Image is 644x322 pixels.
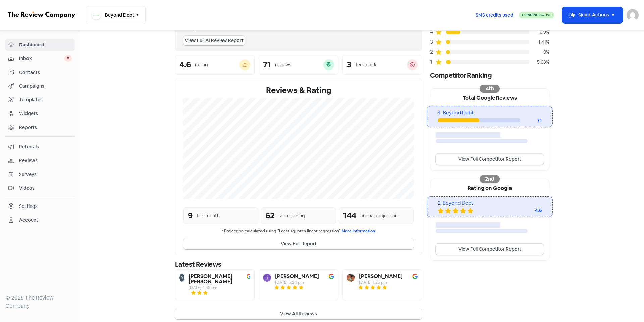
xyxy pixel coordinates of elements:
div: [DATE] 4:45 pm [189,286,245,290]
button: View All Reviews [175,308,422,319]
b: [PERSON_NAME] [275,274,319,279]
img: Avatar [263,274,271,282]
img: Avatar [179,274,184,282]
a: More information. [342,228,376,234]
div: Settings [19,203,38,210]
div: 3 [430,38,435,46]
b: [PERSON_NAME] [PERSON_NAME] [189,274,245,284]
div: 4. Beyond Debt [438,109,541,117]
button: Beyond Debt [86,6,146,24]
span: Campaigns [19,83,72,90]
span: Reports [19,124,72,131]
button: View Full Report [183,238,414,249]
div: 1 [430,58,435,66]
span: Contacts [19,69,72,76]
span: Referrals [19,143,72,150]
a: Sending Active [519,11,554,19]
div: 2 [430,48,435,56]
img: Image [329,274,334,279]
a: Videos [5,182,75,194]
span: Templates [19,96,72,103]
div: since joining [279,212,305,219]
div: this month [197,212,220,219]
span: Videos [19,185,72,192]
span: Sending Active [524,13,551,17]
div: 16.9% [529,29,549,36]
div: rating [195,61,208,68]
div: reviews [275,61,291,68]
img: User [627,9,639,21]
div: 71 [520,117,542,124]
a: Account [5,214,75,226]
span: Inbox [19,55,64,62]
a: SMS credits used [470,11,519,18]
span: Dashboard [19,41,72,48]
span: Surveys [19,171,72,178]
b: [PERSON_NAME] [359,274,403,279]
a: 4.6rating [175,55,255,75]
button: Quick Actions [562,7,623,23]
a: Campaigns [5,80,75,92]
div: 2. Beyond Debt [438,199,541,207]
span: 0 [64,55,72,62]
small: * Projection calculated using "Least squares linear regression". [183,228,414,234]
div: 62 [265,210,275,222]
div: Rating on Google [430,179,549,196]
div: 4 [430,28,435,36]
div: 0% [529,49,549,56]
div: [DATE] 1:26 pm [359,280,403,284]
span: SMS credits used [476,12,513,19]
a: Dashboard [5,39,75,51]
span: Widgets [19,110,72,117]
a: Widgets [5,107,75,120]
div: 4th [480,85,500,93]
div: Account [19,217,38,224]
a: Referrals [5,141,75,153]
a: View Full Competitor Report [436,244,544,255]
a: Contacts [5,66,75,79]
a: View Full Competitor Report [436,154,544,165]
div: annual projection [360,212,398,219]
div: © 2025 The Review Company [5,294,75,310]
div: 5.63% [529,59,549,66]
div: 3 [347,61,352,69]
div: 1.41% [529,39,549,46]
a: Settings [5,200,75,213]
a: Templates [5,94,75,106]
div: 9 [188,210,193,222]
img: Image [412,274,418,279]
div: Reviews & Rating [183,84,414,96]
div: 71 [263,61,271,69]
div: Total Google Reviews [430,89,549,106]
div: Latest Reviews [175,259,422,269]
a: Reports [5,121,75,134]
a: 71reviews [259,55,338,75]
a: Inbox 0 [5,52,75,65]
img: Image [247,274,250,279]
div: Competitor Ranking [430,70,549,80]
a: Reviews [5,154,75,167]
div: feedback [356,61,376,68]
div: 144 [343,210,356,222]
a: View Full AI Review Report [183,36,245,45]
a: Surveys [5,168,75,181]
div: 2nd [480,175,500,183]
div: 4.6 [515,207,542,214]
span: Reviews [19,157,72,164]
img: Avatar [347,274,355,282]
a: 3feedback [342,55,422,75]
div: [DATE] 5:24 pm [275,280,319,284]
div: 4.6 [179,61,191,69]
